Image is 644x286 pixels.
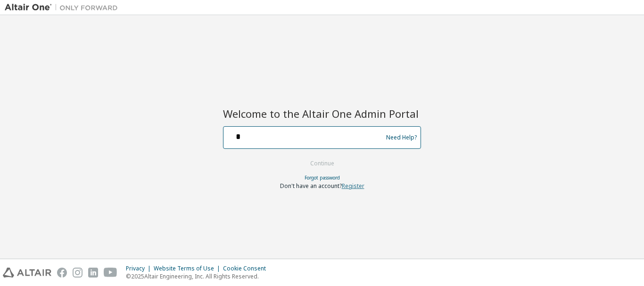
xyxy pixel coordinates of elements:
a: Forgot password [305,174,340,181]
a: Need Help? [386,137,417,138]
div: Website Terms of Use [154,265,223,272]
h2: Welcome to the Altair One Admin Portal [223,107,421,120]
p: © 2025 Altair Engineering, Inc. All Rights Reserved. [126,272,272,280]
img: Altair One [5,3,123,12]
img: youtube.svg [104,268,117,278]
div: Privacy [126,265,154,272]
div: Cookie Consent [223,265,272,272]
img: linkedin.svg [88,268,98,278]
a: Register [342,182,364,190]
img: altair_logo.svg [3,268,51,278]
span: Don't have an account? [280,182,342,190]
img: instagram.svg [73,268,83,278]
img: facebook.svg [57,268,67,278]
